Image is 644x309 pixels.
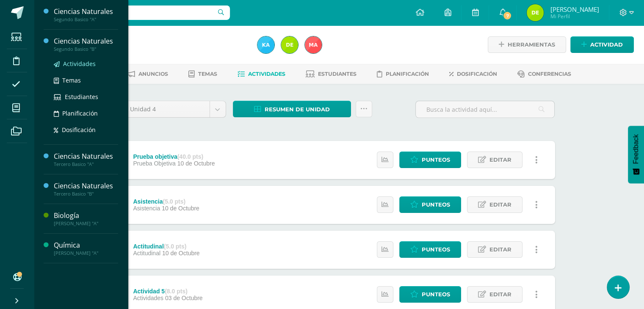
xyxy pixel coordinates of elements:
span: Punteos [422,197,450,212]
a: Biología[PERSON_NAME] "A" [54,211,118,226]
div: Actitudinal [133,243,199,250]
div: Biología [54,211,118,221]
span: Unidad 4 [130,101,203,117]
span: Editar [489,152,511,168]
span: Herramientas [508,37,555,52]
span: 10 de Octubre [177,160,215,167]
span: Actividad [590,37,623,52]
span: Temas [198,71,217,77]
div: Asistencia [133,198,199,205]
span: Temas [62,76,81,84]
span: Dosificación [62,126,96,134]
span: Actividades [63,60,96,68]
span: 03 de Octubre [165,295,203,301]
span: [PERSON_NAME] [550,5,599,14]
div: Segundo Basico "A" [54,17,118,22]
span: Feedback [632,134,640,164]
a: Unidad 4 [124,101,226,117]
div: Ciencias Naturales [54,7,118,17]
div: [PERSON_NAME] "A" [54,221,118,226]
span: Asistencia [133,205,160,212]
div: Ciencias Naturales [54,181,118,191]
a: Actividad [570,36,634,53]
div: Quinto Bachillerato 'A' [66,47,247,55]
span: Resumen de unidad [265,102,330,117]
a: Estudiantes [306,67,357,81]
span: 10 de Octubre [162,205,199,212]
span: Dosificación [457,71,497,77]
strong: (8.0 pts) [165,288,188,295]
strong: (5.0 pts) [163,198,185,205]
span: Anuncios [138,71,168,77]
div: Química [54,240,118,250]
span: 7 [503,11,512,20]
a: Ciencias NaturalesSegundo Basico "A" [54,7,118,22]
span: Prueba Objetiva [133,160,175,167]
img: 29c298bc4911098bb12dddd104e14123.png [281,36,298,53]
a: Resumen de unidad [233,101,351,117]
span: Punteos [422,287,450,302]
span: Mi Perfil [550,13,599,20]
a: Actividades [54,59,118,69]
a: Dosificación [449,67,497,81]
span: Actividades [133,295,163,301]
a: Ciencias NaturalesTercero Basico "B" [54,181,118,197]
div: [PERSON_NAME] "A" [54,250,118,256]
a: Ciencias NaturalesTercero Basico "A" [54,152,118,167]
a: Temas [188,67,217,81]
a: Herramientas [488,36,566,53]
div: Prueba objetiva [133,153,215,160]
div: Actividad 5 [133,288,202,295]
img: 29c298bc4911098bb12dddd104e14123.png [527,4,544,21]
span: Punteos [422,152,450,168]
a: Punteos [399,241,461,258]
a: Punteos [399,286,461,303]
input: Busca la actividad aquí... [416,101,554,118]
span: Editar [489,197,511,212]
span: Estudiantes [65,93,98,101]
span: Editar [489,287,511,302]
span: 10 de Octubre [162,250,200,257]
a: Punteos [399,196,461,213]
a: Planificación [54,108,118,118]
a: Dosificación [54,125,118,135]
input: Busca un usuario... [39,6,230,20]
a: Química[PERSON_NAME] "A" [54,240,118,256]
strong: (5.0 pts) [164,243,187,250]
div: Tercero Basico "A" [54,161,118,167]
div: Ciencias Naturales [54,36,118,46]
a: Temas [54,75,118,85]
button: Feedback - Mostrar encuesta [628,126,644,183]
strong: (40.0 pts) [177,153,203,160]
span: Estudiantes [318,71,357,77]
a: Punteos [399,152,461,168]
div: Ciencias Naturales [54,152,118,161]
a: Conferencias [517,67,571,81]
a: Planificación [377,67,429,81]
span: Planificación [386,71,429,77]
img: 258196113818b181416f1cb94741daed.png [257,36,274,53]
span: Actitudinal [133,250,160,257]
div: Segundo Basico "B" [54,46,118,52]
a: Ciencias NaturalesSegundo Basico "B" [54,36,118,52]
span: Planificación [62,109,98,117]
a: Estudiantes [54,92,118,102]
h1: Química [66,35,247,47]
a: Actividades [238,67,285,81]
div: Tercero Basico "B" [54,191,118,197]
a: Anuncios [127,67,168,81]
img: 0183f867e09162c76e2065f19ee79ccf.png [305,36,322,53]
span: Conferencias [528,71,571,77]
span: Punteos [422,242,450,257]
span: Editar [489,242,511,257]
span: Actividades [248,71,285,77]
